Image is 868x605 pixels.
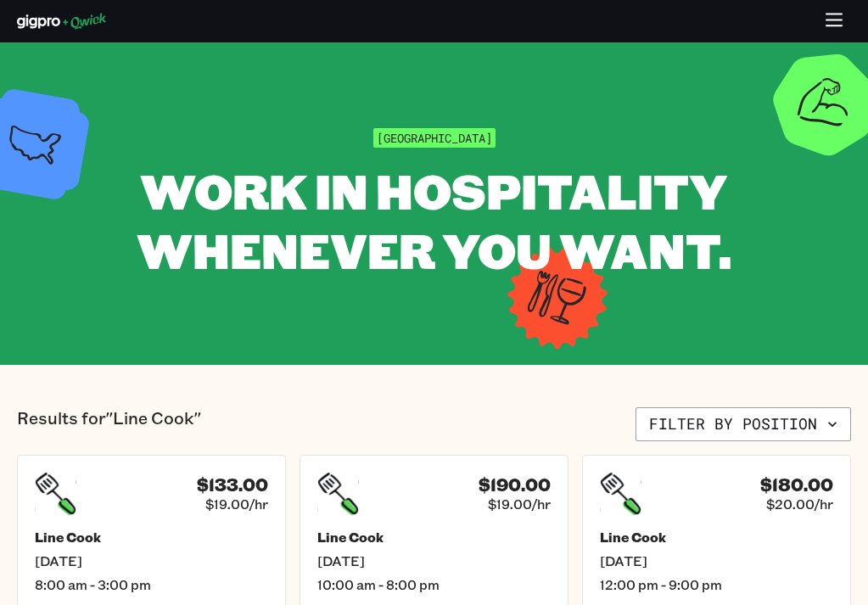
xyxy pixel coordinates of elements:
[205,496,268,513] span: $19.00/hr
[600,576,833,593] span: 12:00 pm - 9:00 pm
[317,576,551,593] span: 10:00 am - 8:00 pm
[35,576,268,593] span: 8:00 am - 3:00 pm
[35,552,268,569] span: [DATE]
[17,407,201,441] p: Results for "Line Cook"
[488,496,551,513] span: $19.00/hr
[760,474,833,496] h4: $180.00
[600,529,833,546] h5: Line Cook
[317,529,551,546] h5: Line Cook
[600,552,833,569] span: [DATE]
[35,529,268,546] h5: Line Cook
[137,159,731,282] span: WORK IN HOSPITALITY WHENEVER YOU WANT.
[373,128,496,148] span: [GEOGRAPHIC_DATA]
[317,552,551,569] span: [DATE]
[636,407,851,441] button: Filter by position
[197,474,268,496] h4: $133.00
[766,496,833,513] span: $20.00/hr
[479,474,551,496] h4: $190.00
